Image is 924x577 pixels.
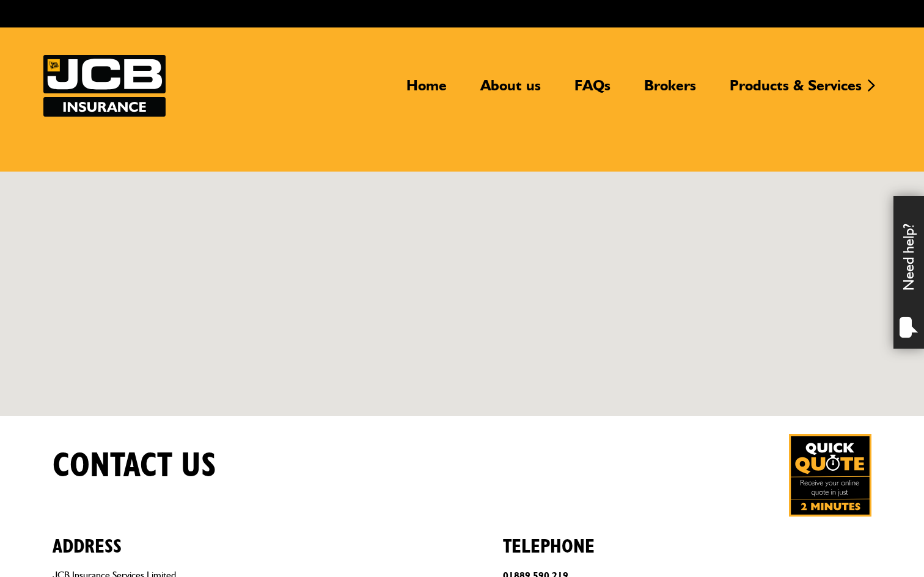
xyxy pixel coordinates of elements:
a: About us [471,76,550,104]
h2: Address [53,517,421,558]
a: Get your insurance quote in just 2-minutes [789,434,871,517]
a: Home [397,76,456,104]
a: FAQs [565,76,620,104]
img: Quick Quote [789,434,871,517]
a: JCB Insurance Services [43,55,166,117]
h2: Telephone [503,517,871,558]
img: JCB Insurance Services logo [43,55,166,117]
a: Brokers [635,76,705,104]
a: Products & Services [721,76,871,104]
h1: Contact us [53,446,216,487]
div: Need help? [893,196,924,349]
